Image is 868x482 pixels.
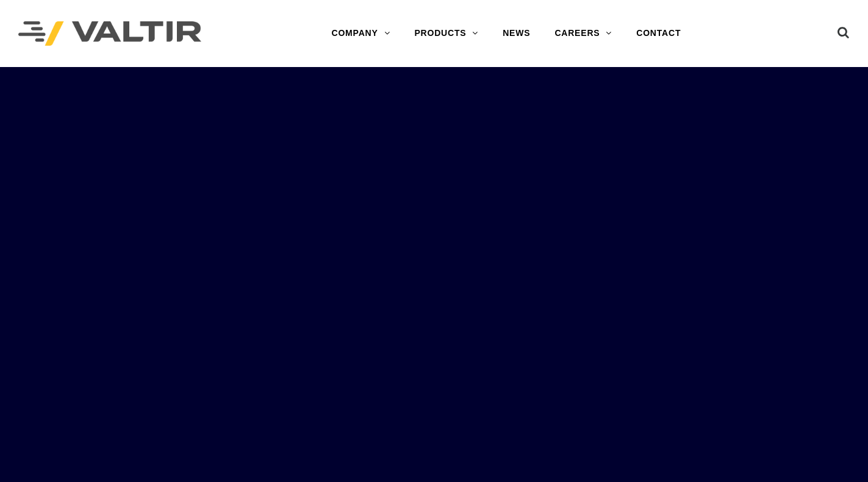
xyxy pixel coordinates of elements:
[18,21,201,46] img: Valtir
[319,21,402,46] a: COMPANY
[402,21,490,46] a: PRODUCTS
[542,21,624,46] a: CAREERS
[624,21,693,46] a: CONTACT
[490,21,542,46] a: NEWS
